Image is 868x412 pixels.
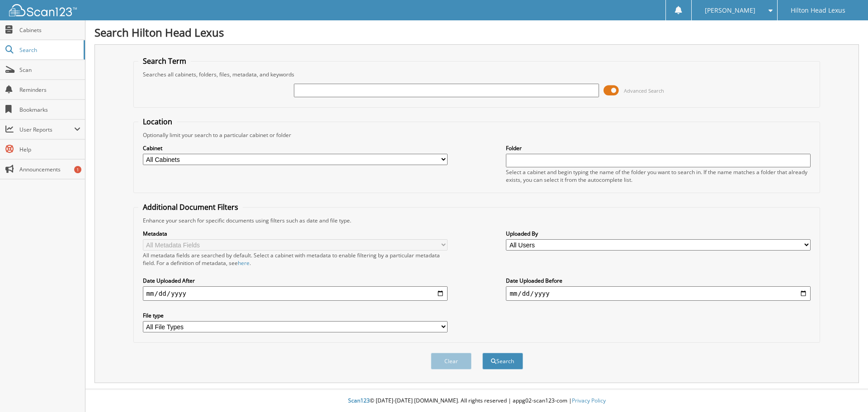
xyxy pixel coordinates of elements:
[19,106,80,114] span: Bookmarks
[506,286,811,301] input: end
[506,230,811,237] label: Uploaded By
[705,8,755,13] span: [PERSON_NAME]
[138,202,243,212] legend: Additional Document Filters
[74,166,81,173] div: 1
[19,46,79,54] span: Search
[19,146,80,153] span: Help
[85,390,868,412] div: © [DATE]-[DATE] [DOMAIN_NAME]. All rights reserved | appg02-scan123-com |
[431,353,472,369] button: Clear
[143,230,448,237] label: Metadata
[138,217,816,224] div: Enhance your search for specific documents using filters such as date and file type.
[572,397,606,404] a: Privacy Policy
[348,397,370,404] span: Scan123
[482,353,523,369] button: Search
[143,277,448,284] label: Date Uploaded After
[506,144,811,152] label: Folder
[138,117,177,127] legend: Location
[9,4,77,16] img: scan123-logo-white.svg
[94,25,859,40] h1: Search Hilton Head Lexus
[143,144,448,152] label: Cabinet
[138,131,816,139] div: Optionally limit your search to a particular cabinet or folder
[143,286,448,301] input: start
[19,166,80,173] span: Announcements
[19,26,80,34] span: Cabinets
[624,87,664,94] span: Advanced Search
[138,56,191,66] legend: Search Term
[238,259,250,267] a: here
[506,277,811,284] label: Date Uploaded Before
[143,312,448,319] label: File type
[138,71,816,78] div: Searches all cabinets, folders, files, metadata, and keywords
[791,8,845,13] span: Hilton Head Lexus
[19,86,80,94] span: Reminders
[143,251,448,267] div: All metadata fields are searched by default. Select a cabinet with metadata to enable filtering b...
[823,369,868,412] iframe: Chat Widget
[19,126,74,133] span: User Reports
[19,66,80,74] span: Scan
[506,168,811,184] div: Select a cabinet and begin typing the name of the folder you want to search in. If the name match...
